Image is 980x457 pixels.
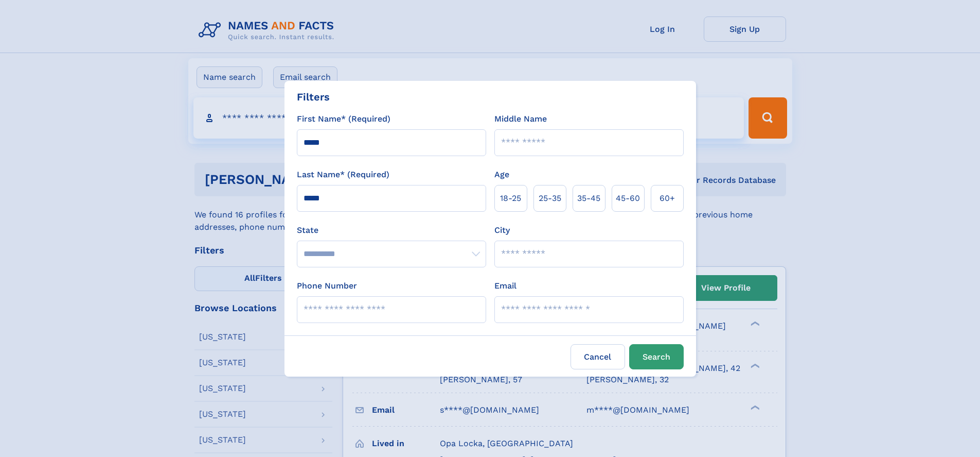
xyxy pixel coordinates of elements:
label: Email [494,280,516,292]
div: Filters [297,89,330,105]
label: Phone Number [297,280,357,292]
label: City [494,224,510,236]
span: 35‑45 [577,192,600,205]
label: Middle Name [494,113,547,125]
label: Last Name* (Required) [297,168,389,181]
span: 18‑25 [500,192,521,205]
label: First Name* (Required) [297,113,390,125]
label: State [297,224,486,236]
span: 60+ [660,192,675,205]
span: 25‑35 [539,192,561,205]
label: Cancel [571,344,625,369]
span: 45‑60 [616,192,640,205]
label: Age [494,168,509,181]
button: Search [629,344,684,369]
